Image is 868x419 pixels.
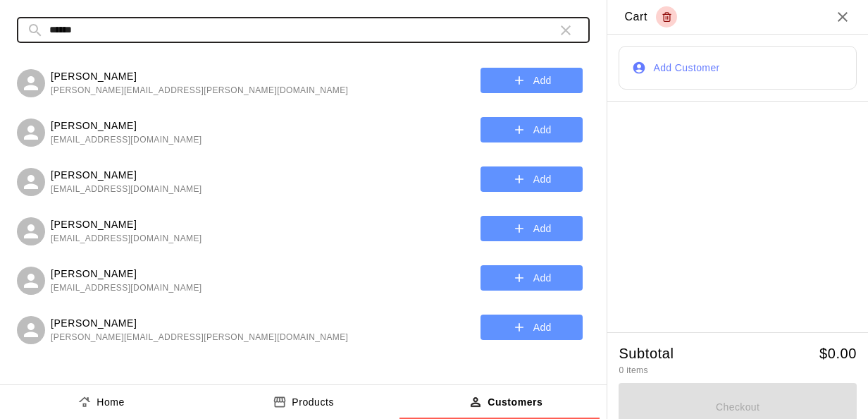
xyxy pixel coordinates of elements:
p: [PERSON_NAME] [51,69,348,84]
button: Add [480,265,583,291]
button: Add [480,315,583,341]
span: [EMAIL_ADDRESS][DOMAIN_NAME] [51,133,202,147]
button: Add [480,68,583,94]
p: Customers [488,395,542,410]
button: Empty cart [656,6,677,28]
span: [EMAIL_ADDRESS][DOMAIN_NAME] [51,232,202,246]
span: [EMAIL_ADDRESS][DOMAIN_NAME] [51,183,202,197]
h5: $ 0.00 [819,344,857,363]
p: [PERSON_NAME] [51,168,202,183]
p: [PERSON_NAME] [51,119,202,133]
p: [PERSON_NAME] [51,217,202,232]
span: 0 items [619,365,647,375]
span: [EMAIL_ADDRESS][DOMAIN_NAME] [51,281,202,296]
button: Add Customer [619,46,857,90]
h5: Subtotal [619,344,674,363]
p: [PERSON_NAME] [51,316,348,331]
p: Home [97,395,125,410]
button: Close [834,8,851,25]
button: Add [480,166,583,193]
div: Cart [624,6,677,28]
button: Add [480,117,583,143]
p: [PERSON_NAME] [51,267,202,281]
span: [PERSON_NAME][EMAIL_ADDRESS][PERSON_NAME][DOMAIN_NAME] [51,331,348,345]
button: Add [480,216,583,242]
p: Products [292,395,334,410]
span: [PERSON_NAME][EMAIL_ADDRESS][PERSON_NAME][DOMAIN_NAME] [51,84,348,98]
